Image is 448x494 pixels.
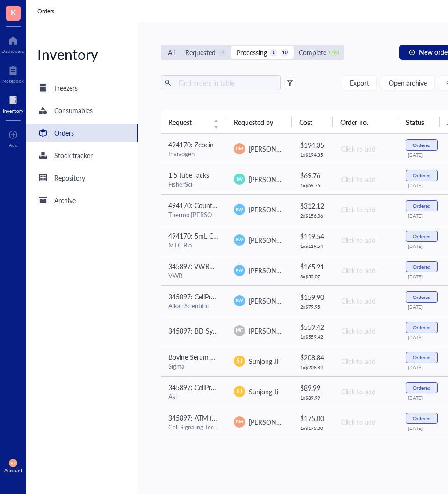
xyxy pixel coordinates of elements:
[175,76,277,90] input: Find orders in table
[413,355,431,360] div: Ordered
[300,140,325,150] div: $ 194.35
[168,302,219,310] div: Alkali Scientific
[300,182,325,188] div: 1 x $ 69.76
[168,392,177,401] a: Asi
[333,346,398,376] td: Click to add
[408,274,432,279] div: [DATE]
[249,326,300,335] span: [PERSON_NAME]
[408,425,432,431] div: [DATE]
[26,79,138,97] a: Freezers
[341,356,391,366] div: Click to add
[237,47,267,58] div: Processing
[413,294,431,300] div: Ordered
[168,231,273,240] span: 494170: 5mL Conical Tubes 500/CS
[413,233,431,239] div: Ordered
[341,144,391,154] div: Click to add
[398,111,440,133] th: Status
[333,225,398,255] td: Click to add
[281,49,289,57] div: 10
[54,150,93,160] div: Stock tracker
[236,298,243,304] span: KW
[333,316,398,346] td: Click to add
[300,304,325,310] div: 2 x $ 79.95
[300,413,325,423] div: $ 175.00
[408,243,432,249] div: [DATE]
[300,231,325,241] div: $ 119.54
[249,235,300,245] span: [PERSON_NAME]
[300,243,325,249] div: 1 x $ 119.54
[300,383,325,393] div: $ 89.99
[341,326,391,336] div: Click to add
[249,144,300,153] span: [PERSON_NAME]
[249,266,300,275] span: [PERSON_NAME]
[300,322,325,332] div: $ 559.42
[168,262,402,271] span: 345897: VWR® Universal Aerosol Filter Pipet Tips, Racked, Sterile, 100 - 1000 µl
[168,241,219,249] div: MTC Bio
[249,417,300,427] span: [PERSON_NAME]
[249,296,300,305] span: [PERSON_NAME]
[26,101,138,120] a: Consumables
[236,145,243,152] span: DM
[168,201,313,210] span: 494170: Countess™ Cell Counting Chamber Slides
[341,174,391,184] div: Click to add
[168,422,235,431] a: Cell Signaling Technology
[168,149,195,158] a: Invivogen
[2,78,24,84] div: Notebook
[408,395,432,400] div: [DATE]
[341,265,391,276] div: Click to add
[413,142,431,148] div: Ordered
[300,334,325,340] div: 1 x $ 559.42
[408,364,432,370] div: [DATE]
[300,425,325,431] div: 1 x $ 175.00
[26,45,138,64] div: Inventory
[333,255,398,285] td: Click to add
[168,362,219,370] div: Sigma
[249,356,278,366] span: Sunjong Ji
[249,205,300,214] span: [PERSON_NAME]
[168,383,393,392] span: 345897: CellPro™ Vacuum Filtration Flasks PES Membrane, 12/Case - 250 mL
[11,461,15,465] span: AP
[54,173,85,183] div: Repository
[413,385,431,391] div: Ordered
[408,304,432,310] div: [DATE]
[413,264,431,269] div: Ordered
[333,407,398,437] td: Click to add
[300,201,325,211] div: $ 312.12
[237,357,242,365] span: SJ
[413,325,431,330] div: Ordered
[236,267,243,274] span: KW
[299,47,326,58] div: Complete
[300,364,325,370] div: 1 x $ 208.84
[236,327,243,334] span: MC
[333,164,398,194] td: Click to add
[168,180,219,189] div: FisherSci
[236,175,243,183] span: JW
[408,182,432,188] div: [DATE]
[300,213,325,218] div: 2 x $ 156.06
[333,134,398,164] td: Click to add
[270,49,278,57] div: 0
[300,352,325,363] div: $ 208.84
[300,262,325,272] div: $ 165.21
[341,386,391,397] div: Click to add
[161,111,226,133] th: Request
[54,128,74,138] div: Orders
[168,352,329,362] span: Bovine Serum Albumin heat shock fraction, pH 7, ≥98%
[11,6,16,18] span: K
[9,142,18,148] div: Add
[4,467,22,473] div: Account
[329,49,337,57] div: 1798
[300,395,325,400] div: 1 x $ 89.99
[168,170,209,180] span: 1.5 tube racks
[381,75,435,90] button: Open archive
[342,75,377,90] button: Export
[300,152,325,158] div: 1 x $ 194.35
[237,387,242,396] span: SJ
[408,152,432,158] div: [DATE]
[413,173,431,178] div: Ordered
[413,415,431,421] div: Ordered
[333,111,398,133] th: Order no.
[185,47,216,58] div: Requested
[350,79,369,87] span: Export
[37,7,56,16] a: Orders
